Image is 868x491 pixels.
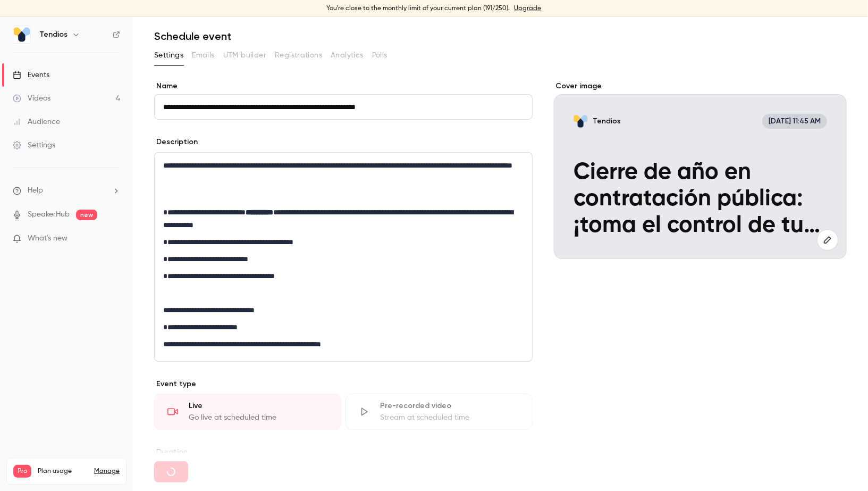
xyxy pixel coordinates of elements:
li: help-dropdown-opener [13,185,120,196]
span: What's new [28,233,68,244]
span: Plan usage [38,467,88,476]
div: Events [13,70,49,80]
div: Audience [13,116,60,127]
a: Manage [94,467,120,476]
div: Go live at scheduled time [189,412,328,423]
label: Description [154,137,198,147]
div: Videos [13,93,50,104]
span: Help [28,185,43,196]
label: Cover image [554,81,847,91]
p: Tendios [593,116,621,127]
img: Tendios [13,26,30,43]
img: Cierre de año en contratación pública: ¡toma el control de tu ejecución! [574,114,588,129]
span: Polls [372,50,387,61]
div: LiveGo live at scheduled time [154,394,341,430]
div: Stream at scheduled time [380,412,519,423]
div: Settings [13,140,55,151]
a: SpeakerHub [28,209,70,220]
p: Event type [154,379,533,389]
h6: Tendios [39,29,68,40]
label: Name [154,81,533,91]
div: Live [189,401,328,411]
div: Pre-recorded videoStream at scheduled time [345,394,533,430]
p: Cierre de año en contratación pública: ¡toma el control de tu ejecución! [574,160,827,239]
span: Pro [13,465,31,478]
a: Upgrade [515,4,542,13]
span: Analytics [331,50,364,61]
span: Registrations [275,50,322,61]
section: description [154,152,533,362]
div: Pre-recorded video [380,401,519,411]
span: [DATE] 11:45 AM [762,114,827,129]
div: editor [155,153,532,361]
span: UTM builder [223,50,266,61]
span: Emails [192,50,214,61]
h1: Schedule event [154,30,847,43]
button: Settings [154,47,183,64]
span: new [76,210,97,220]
